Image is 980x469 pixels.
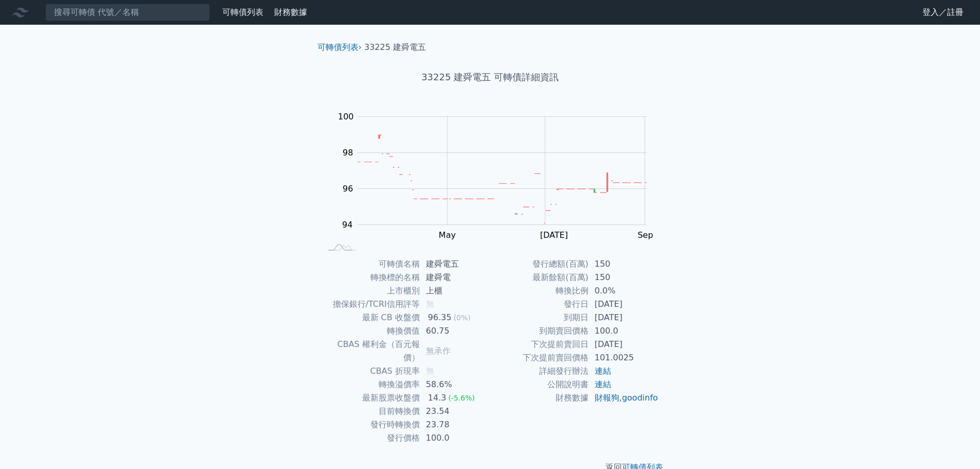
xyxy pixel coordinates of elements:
h1: 33225 建舜電五 可轉債詳細資訊 [309,70,671,84]
input: 搜尋可轉債 代號／名稱 [45,4,210,21]
td: [DATE] [589,311,659,324]
td: 下次提前賣回價格 [490,351,589,364]
td: 上櫃 [420,284,490,298]
td: 建舜電五 [420,257,490,271]
span: (0%) [454,314,471,322]
td: 150 [589,271,659,284]
a: 連結 [595,379,611,389]
td: 100.0 [589,324,659,338]
td: 轉換比例 [490,284,589,298]
span: (-5.6%) [448,394,475,402]
td: [DATE] [589,298,659,311]
a: 可轉債列表 [317,42,359,52]
td: 100.0 [420,431,490,445]
div: 14.3 [426,391,449,405]
td: 轉換價值 [322,324,420,338]
td: 發行日 [490,298,589,311]
td: 轉換標的名稱 [322,271,420,284]
td: 擔保銀行/TCRI信用評等 [322,298,420,311]
td: 詳細發行辦法 [490,364,589,378]
span: 無承作 [426,346,451,356]
td: 發行總額(百萬) [490,257,589,271]
li: › [317,41,362,54]
td: 0.0% [589,284,659,298]
a: 可轉債列表 [222,7,263,17]
td: 60.75 [420,324,490,338]
td: 58.6% [420,378,490,391]
td: 公開說明書 [490,378,589,391]
td: 23.54 [420,405,490,418]
td: 23.78 [420,418,490,431]
a: 財報狗 [595,393,619,403]
a: 財務數據 [274,7,307,17]
td: 下次提前賣回日 [490,338,589,351]
td: 最新 CB 收盤價 [322,311,420,324]
td: 發行時轉換價 [322,418,420,431]
li: 33225 建舜電五 [364,41,426,54]
g: Chart [333,112,662,240]
td: 到期日 [490,311,589,324]
tspan: [DATE] [540,230,568,240]
td: CBAS 權利金（百元報價） [322,338,420,364]
span: 無 [426,366,434,376]
td: CBAS 折現率 [322,364,420,378]
td: 轉換溢價率 [322,378,420,391]
tspan: Sep [637,230,653,240]
td: 到期賣回價格 [490,324,589,338]
td: 發行價格 [322,431,420,445]
a: 登入／註冊 [914,4,972,21]
td: 150 [589,257,659,271]
td: [DATE] [589,338,659,351]
td: 最新餘額(百萬) [490,271,589,284]
div: 96.35 [426,311,454,324]
td: 最新股票收盤價 [322,391,420,405]
tspan: May [439,230,456,240]
td: 可轉債名稱 [322,257,420,271]
tspan: 96 [343,184,353,194]
tspan: 94 [342,220,352,230]
tspan: 100 [338,112,354,121]
a: goodinfo [622,393,658,403]
td: , [589,391,659,405]
td: 目前轉換價 [322,405,420,418]
span: 無 [426,299,434,309]
td: 101.0025 [589,351,659,364]
td: 財務數據 [490,391,589,405]
tspan: 98 [343,148,353,158]
td: 建舜電 [420,271,490,284]
td: 上市櫃別 [322,284,420,298]
a: 連結 [595,366,611,376]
